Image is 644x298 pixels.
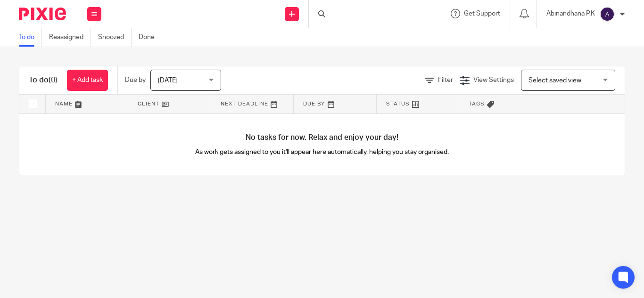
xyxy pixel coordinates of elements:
span: [DATE] [158,77,178,84]
a: Reassigned [49,28,91,47]
span: (0) [49,76,58,84]
span: Filter [438,77,453,83]
p: Abinandhana P.K [546,9,595,18]
span: View Settings [473,77,514,83]
h4: No tasks for now. Relax and enjoy your day! [19,133,625,143]
span: Select saved view [528,77,581,84]
span: Tags [469,101,485,106]
img: svg%3E [600,7,615,22]
span: Get Support [464,10,500,17]
h1: To do [29,75,58,85]
a: + Add task [67,70,108,91]
a: Done [139,28,162,47]
a: Snoozed [98,28,132,47]
p: Due by [125,75,146,85]
img: Pixie [19,8,66,20]
a: To do [19,28,42,47]
p: As work gets assigned to you it'll appear here automatically, helping you stay organised. [171,147,473,157]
